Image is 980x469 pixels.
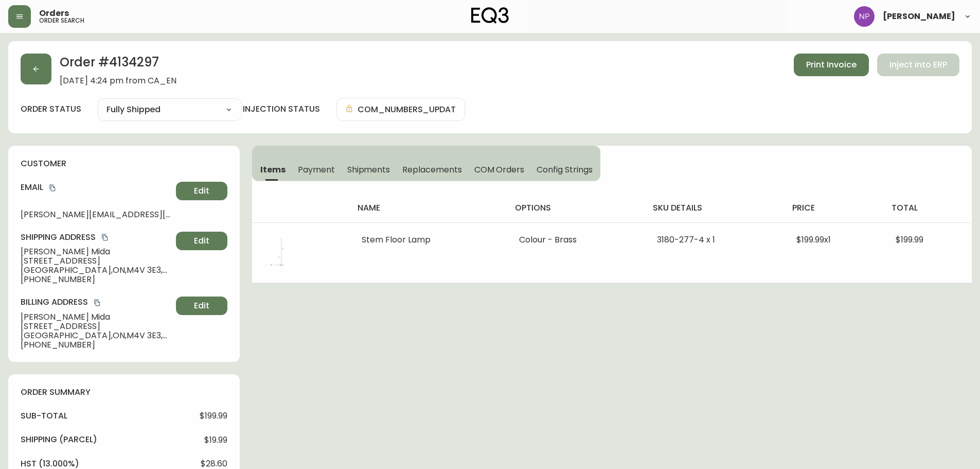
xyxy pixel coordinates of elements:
img: logo [471,7,509,24]
span: Stem Floor Lamp [362,234,431,246]
h4: name [358,202,498,214]
span: [GEOGRAPHIC_DATA] , ON , M4V 3E3 , CA [21,331,172,340]
button: Edit [176,232,227,250]
span: Payment [298,164,335,175]
h4: total [892,202,964,214]
span: Items [260,164,286,175]
span: [PERSON_NAME] Mida [21,247,172,256]
span: $19.99 [204,436,227,445]
span: [PHONE_NUMBER] [21,275,172,284]
span: [STREET_ADDRESS] [21,322,172,331]
span: Print Invoice [806,59,857,71]
button: copy [100,232,110,242]
span: $199.99 [896,234,923,246]
span: Config Strings [537,164,592,175]
button: copy [92,298,102,308]
h2: Order # 4134297 [60,54,176,76]
span: [PERSON_NAME][EMAIL_ADDRESS][DOMAIN_NAME] [21,210,172,219]
span: Edit [194,300,209,311]
span: $199.99 x 1 [796,234,831,246]
h4: sub-total [21,410,67,422]
h4: options [515,202,637,214]
span: [PERSON_NAME] Mida [21,312,172,322]
span: [GEOGRAPHIC_DATA] , ON , M4V 3E3 , CA [21,266,172,275]
li: Colour - Brass [519,235,633,245]
span: Edit [194,185,209,197]
span: Edit [194,235,209,247]
span: $28.60 [201,459,227,468]
h4: customer [21,158,227,169]
h4: sku details [653,202,776,214]
button: copy [47,183,58,193]
h4: price [792,202,875,214]
h4: Shipping Address [21,232,172,243]
span: [DATE] 4:24 pm from CA_EN [60,76,176,85]
h4: injection status [243,103,320,115]
h5: order search [39,18,84,24]
span: Shipments [347,164,390,175]
span: Orders [39,9,69,18]
span: COM Orders [474,164,525,175]
span: [STREET_ADDRESS] [21,256,172,266]
h4: Shipping ( Parcel ) [21,434,97,445]
button: Edit [176,297,227,315]
span: [PHONE_NUMBER] [21,340,172,350]
img: 50f1e64a3f95c89b5c5247455825f96f [854,6,875,27]
button: Edit [176,182,227,200]
span: 3180-277-4 x 1 [657,234,715,246]
img: 5cacb0a1-ea10-400f-9ef4-3cee63328792.jpg [264,235,297,268]
span: $199.99 [200,411,227,421]
span: [PERSON_NAME] [883,12,955,21]
h4: Email [21,182,172,193]
h4: order summary [21,387,227,398]
h4: Billing Address [21,297,172,308]
span: Replacements [402,164,461,175]
label: order status [21,103,81,115]
button: Print Invoice [794,54,869,76]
